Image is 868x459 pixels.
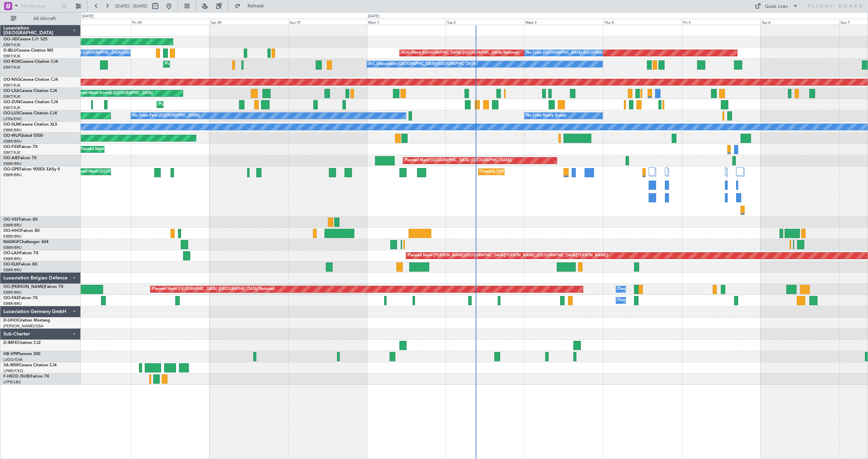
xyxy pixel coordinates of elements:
a: EBKT/KJK [3,54,20,59]
span: D-IMFE [3,341,17,345]
span: OO-LXA [3,89,19,93]
a: OO-[PERSON_NAME]Falcon 7X [3,285,63,289]
span: 3A-MSR [3,363,19,367]
a: EBBR/BRU [3,161,22,166]
div: Cleaning [GEOGRAPHIC_DATA] ([GEOGRAPHIC_DATA] National) [480,167,593,177]
div: No Crew [GEOGRAPHIC_DATA] ([GEOGRAPHIC_DATA] National) [526,48,640,58]
div: Thu 28 [52,19,131,25]
span: OO-LUX [3,111,19,115]
a: OO-LAHFalcon 7X [3,251,38,255]
span: OO-NSG [3,78,20,82]
a: EBBR/BRU [3,301,22,306]
a: EBKT/KJK [3,83,20,88]
span: OO-VSF [3,218,19,222]
a: EBBR/BRU [3,128,22,133]
a: EBBR/BRU [3,245,22,250]
a: EBBR/BRU [3,223,22,228]
div: Sat 30 [210,19,288,25]
span: OO-SLM [3,123,20,127]
a: F-HECD (SUB)Falcon 7X [3,374,49,379]
span: OO-LAH [3,251,20,255]
div: Sun 31 [288,19,367,25]
a: OO-NSGCessna Citation CJ4 [3,78,58,82]
a: OO-VSFFalcon 8X [3,218,38,222]
a: EBKT/KJK [3,42,20,48]
span: Refresh [242,4,270,8]
a: EBBR/BRU [3,139,22,144]
div: Planned Maint Kortrijk-[GEOGRAPHIC_DATA] [159,99,238,110]
span: OO-WLP [3,134,20,138]
button: Refresh [232,1,272,12]
a: 3A-MSRCessna Citation CJ4 [3,363,57,367]
div: [DATE] [82,14,94,19]
input: Trip Number [21,1,60,11]
span: OO-JID [3,37,18,41]
a: OO-GPEFalcon 900EX EASy II [3,167,60,171]
div: Owner Melsbroek Air Base [618,284,664,294]
span: OO-ROK [3,60,20,64]
span: [DATE] - [DATE] [115,3,147,9]
div: Owner Melsbroek Air Base [618,295,664,306]
span: N604GF [3,240,19,244]
span: All Aircraft [18,16,72,21]
div: Tue 2 [446,19,524,25]
div: A/C Unavailable [GEOGRAPHIC_DATA]-[GEOGRAPHIC_DATA] [54,48,162,58]
div: Planned Maint [GEOGRAPHIC_DATA] ([GEOGRAPHIC_DATA] National) [152,284,275,294]
div: Planned Maint Kortrijk-[GEOGRAPHIC_DATA] [165,59,244,69]
a: LFMD/CEQ [3,368,23,373]
div: Fri 5 [682,19,761,25]
a: OO-ROKCessna Citation CJ4 [3,60,58,64]
div: Thu 4 [603,19,682,25]
a: LFSN/ENC [3,116,22,122]
div: A/C Unavailable [GEOGRAPHIC_DATA]-[GEOGRAPHIC_DATA] [369,59,477,69]
div: AOG Maint [GEOGRAPHIC_DATA] ([GEOGRAPHIC_DATA] National) [401,48,519,58]
a: OO-SLMCessna Citation XLS [3,123,57,127]
div: No Crew Paris ([GEOGRAPHIC_DATA]) [133,111,200,121]
span: OO-GPE [3,167,19,171]
a: EBKT/KJK [3,94,20,99]
div: Mon 1 [367,19,446,25]
a: LFPB/LBG [3,380,21,385]
a: HB-VPIPhenom 300 [3,352,40,356]
a: EBKT/KJK [3,65,20,70]
a: OO-LUXCessna Citation CJ4 [3,111,57,115]
div: Fri 29 [131,19,210,25]
a: OO-AIEFalcon 7X [3,156,37,160]
a: EBKT/KJK [3,150,20,155]
a: D-IMFECitation CJ2 [3,341,41,345]
span: OO-AIE [3,156,18,160]
a: N604GFChallenger 604 [3,240,48,244]
span: OO-[PERSON_NAME] [3,285,45,289]
a: D-IBLUCessna Citation M2 [3,49,53,53]
a: D-IJHOCitation Mustang [3,318,50,323]
a: EBBR/BRU [3,268,22,273]
a: OO-ZUNCessna Citation CJ4 [3,100,58,104]
div: Planned Maint Kortrijk-[GEOGRAPHIC_DATA] [74,88,153,98]
a: EBKT/KJK [3,105,20,110]
a: EBBR/BRU [3,172,22,178]
span: HB-VPI [3,352,17,356]
div: Sat 6 [761,19,839,25]
div: Planned Maint [GEOGRAPHIC_DATA] ([GEOGRAPHIC_DATA]) [405,155,512,166]
span: OO-FSX [3,145,19,149]
span: D-IBLU [3,49,17,53]
span: F-HECD (SUB) [3,374,31,379]
span: D-IJHO [3,318,17,323]
div: Wed 3 [524,19,603,25]
span: OO-ZUN [3,100,20,104]
a: OO-ELKFalcon 8X [3,262,37,267]
a: LSGG/GVA [3,357,23,362]
button: All Aircraft [7,13,74,24]
a: OO-HHOFalcon 8X [3,229,40,233]
a: OO-FSXFalcon 7X [3,145,38,149]
a: EBBR/BRU [3,234,22,239]
a: OO-LXACessna Citation CJ4 [3,89,57,93]
a: OO-WLPGlobal 5500 [3,134,43,138]
a: OO-FAEFalcon 7X [3,296,38,300]
a: EBBR/BRU [3,256,22,261]
span: OO-HHO [3,229,21,233]
div: Planned Maint [PERSON_NAME]-[GEOGRAPHIC_DATA][PERSON_NAME] ([GEOGRAPHIC_DATA][PERSON_NAME]) [408,251,608,261]
div: No Crew Nancy (Essey) [526,111,567,121]
a: OO-JIDCessna CJ1 525 [3,37,47,41]
a: EBBR/BRU [3,290,22,295]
